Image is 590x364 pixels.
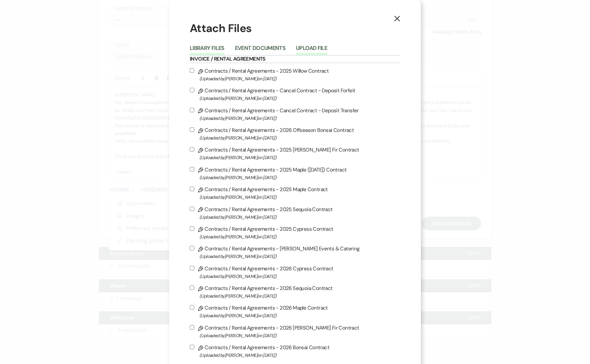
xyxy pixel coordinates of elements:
[199,233,400,241] span: (Uploaded by [PERSON_NAME] on [DATE] )
[190,88,194,92] input: Contracts / Rental Agreements - Cancel Contract - Deposit Forfeit(Uploaded by[PERSON_NAME]on [DATE])
[190,185,400,201] label: Contracts / Rental Agreements - 2025 Maple Contract
[190,325,194,330] input: Contracts / Rental Agreements - 2026 [PERSON_NAME] Fir Contract(Uploaded by[PERSON_NAME]on [DATE])
[190,285,194,290] input: Contracts / Rental Agreements - 2026 Sequoia Contract(Uploaded by[PERSON_NAME]on [DATE])
[199,292,400,300] span: (Uploaded by [PERSON_NAME] on [DATE] )
[190,207,194,211] input: Contracts / Rental Agreements - 2025 Sequoia Contract(Uploaded by[PERSON_NAME]on [DATE])
[190,165,400,181] label: Contracts / Rental Agreements - 2025 Maple ([DATE]) Contract
[190,86,400,102] label: Contracts / Rental Agreements - Cancel Contract - Deposit Forfeit
[199,193,400,201] span: (Uploaded by [PERSON_NAME] on [DATE] )
[199,213,400,221] span: (Uploaded by [PERSON_NAME] on [DATE] )
[190,108,194,112] input: Contracts / Rental Agreements - Cancel Contract - Deposit Transfer(Uploaded by[PERSON_NAME]on [DA...
[190,343,400,359] label: Contracts / Rental Agreements - 2026 Bonsai Contract
[190,127,194,132] input: Contracts / Rental Agreements - 2026 Offseason Bonsai Contract(Uploaded by[PERSON_NAME]on [DATE])
[190,284,400,300] label: Contracts / Rental Agreements - 2026 Sequoia Contract
[190,264,400,280] label: Contracts / Rental Agreements - 2026 Cypress Contract
[199,154,400,162] span: (Uploaded by [PERSON_NAME] on [DATE] )
[190,55,400,63] h6: Invoice / Rental Agreements
[190,66,400,83] label: Contracts / Rental Agreements - 2025 Willow Contract
[199,351,400,359] span: (Uploaded by [PERSON_NAME] on [DATE] )
[190,205,400,221] label: Contracts / Rental Agreements - 2025 Sequoia Contract
[190,225,400,241] label: Contracts / Rental Agreements - 2025 Cypress Contract
[199,332,400,340] span: (Uploaded by [PERSON_NAME] on [DATE] )
[190,246,194,250] input: Contracts / Rental Agreements - [PERSON_NAME] Events & Catering(Uploaded by[PERSON_NAME]on [DATE])
[190,126,400,142] label: Contracts / Rental Agreements - 2026 Offseason Bonsai Contract
[190,345,194,349] input: Contracts / Rental Agreements - 2026 Bonsai Contract(Uploaded by[PERSON_NAME]on [DATE])
[190,305,194,310] input: Contracts / Rental Agreements - 2026 Maple Contract(Uploaded by[PERSON_NAME]on [DATE])
[190,68,194,73] input: Contracts / Rental Agreements - 2025 Willow Contract(Uploaded by[PERSON_NAME]on [DATE])
[199,94,400,102] span: (Uploaded by [PERSON_NAME] on [DATE] )
[190,147,194,152] input: Contracts / Rental Agreements - 2025 [PERSON_NAME] Fir Contract(Uploaded by[PERSON_NAME]on [DATE])
[190,21,400,36] h1: Attach Files
[199,312,400,320] span: (Uploaded by [PERSON_NAME] on [DATE] )
[199,174,400,181] span: (Uploaded by [PERSON_NAME] on [DATE] )
[190,45,225,55] button: Library Files
[199,114,400,122] span: (Uploaded by [PERSON_NAME] on [DATE] )
[190,303,400,320] label: Contracts / Rental Agreements - 2026 Maple Contract
[199,75,400,83] span: (Uploaded by [PERSON_NAME] on [DATE] )
[190,323,400,340] label: Contracts / Rental Agreements - 2026 [PERSON_NAME] Fir Contract
[190,167,194,171] input: Contracts / Rental Agreements - 2025 Maple ([DATE]) Contract(Uploaded by[PERSON_NAME]on [DATE])
[190,266,194,270] input: Contracts / Rental Agreements - 2026 Cypress Contract(Uploaded by[PERSON_NAME]on [DATE])
[190,145,400,162] label: Contracts / Rental Agreements - 2025 [PERSON_NAME] Fir Contract
[199,272,400,280] span: (Uploaded by [PERSON_NAME] on [DATE] )
[296,45,327,55] button: Upload File
[190,106,400,122] label: Contracts / Rental Agreements - Cancel Contract - Deposit Transfer
[190,187,194,191] input: Contracts / Rental Agreements - 2025 Maple Contract(Uploaded by[PERSON_NAME]on [DATE])
[199,134,400,142] span: (Uploaded by [PERSON_NAME] on [DATE] )
[199,252,400,260] span: (Uploaded by [PERSON_NAME] on [DATE] )
[190,226,194,231] input: Contracts / Rental Agreements - 2025 Cypress Contract(Uploaded by[PERSON_NAME]on [DATE])
[190,244,400,260] label: Contracts / Rental Agreements - [PERSON_NAME] Events & Catering
[235,45,286,55] button: Event Documents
